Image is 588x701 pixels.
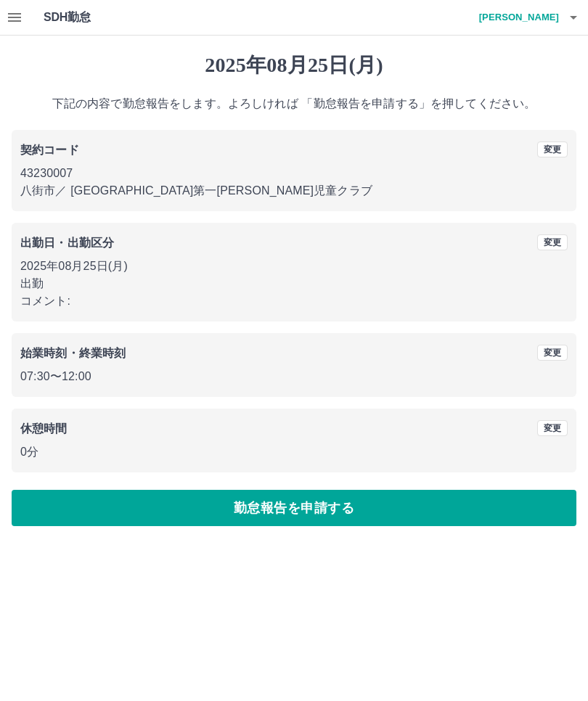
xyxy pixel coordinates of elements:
b: 休憩時間 [20,422,68,435]
button: 変更 [537,142,568,157]
p: 43230007 [20,165,568,182]
h1: 2025年08月25日(月) [12,53,576,78]
button: 勤怠報告を申請する [12,490,576,526]
button: 変更 [537,420,568,436]
p: 八街市 ／ [GEOGRAPHIC_DATA]第一[PERSON_NAME]児童クラブ [20,182,568,200]
p: コメント: [20,292,568,310]
b: 始業時刻・終業時刻 [20,347,126,359]
button: 変更 [537,345,568,361]
p: 下記の内容で勤怠報告をします。よろしければ 「勤怠報告を申請する」を押してください。 [12,95,576,112]
p: 出勤 [20,275,568,292]
button: 変更 [537,234,568,250]
b: 契約コード [20,144,79,156]
p: 2025年08月25日(月) [20,258,568,275]
p: 07:30 〜 12:00 [20,368,568,385]
b: 出勤日・出勤区分 [20,237,114,249]
p: 0分 [20,443,568,461]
